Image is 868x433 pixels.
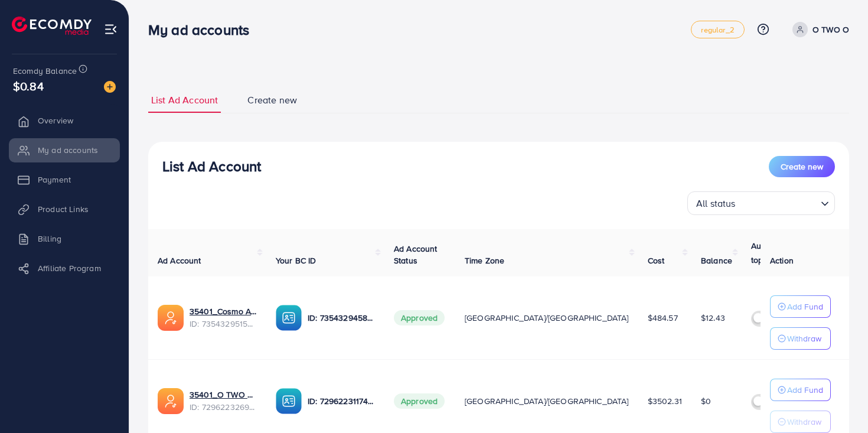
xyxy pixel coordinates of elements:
[104,81,116,93] img: image
[739,193,816,212] input: Search for option
[787,299,823,314] p: Add Fund
[770,327,831,350] button: Withdraw
[701,312,725,324] span: $12.43
[190,389,257,413] div: <span class='underline'>35401_O TWO O GULF_1698784397995</span></br>7296223269223563266
[276,305,302,331] img: ic-ba-acc.ded83a64.svg
[190,305,257,317] a: 35401_Cosmo Arabia_1712313295997
[751,239,785,267] p: Auto top-up
[104,22,118,36] img: menu
[158,305,184,331] img: ic-ads-acc.e4c84228.svg
[308,394,375,408] p: ID: 7296223117452771329
[394,243,438,266] span: Ad Account Status
[787,331,821,346] p: Withdraw
[162,158,261,175] h3: List Ad Account
[276,255,316,266] span: Your BC ID
[12,17,92,35] img: logo
[308,311,375,325] p: ID: 7354329458649743361
[465,312,629,324] span: [GEOGRAPHIC_DATA]/[GEOGRAPHIC_DATA]
[394,310,445,325] span: Approved
[648,255,665,266] span: Cost
[465,255,504,266] span: Time Zone
[787,415,821,429] p: Withdraw
[770,379,831,401] button: Add Fund
[812,22,849,37] p: O TWO O
[190,305,257,330] div: <span class='underline'>35401_Cosmo Arabia_1712313295997</span></br>7354329515798675472
[770,411,831,433] button: Withdraw
[701,395,711,407] span: $0
[701,255,732,266] span: Balance
[148,21,259,38] h3: My ad accounts
[247,93,297,107] span: Create new
[158,255,201,266] span: Ad Account
[13,65,77,77] span: Ecomdy Balance
[770,255,794,266] span: Action
[787,383,823,397] p: Add Fund
[788,22,849,37] a: O TWO O
[691,21,744,38] a: regular_2
[13,77,44,95] span: $0.84
[158,388,184,414] img: ic-ads-acc.e4c84228.svg
[769,156,835,177] button: Create new
[770,295,831,318] button: Add Fund
[190,389,257,401] a: 35401_O TWO O GULF_1698784397995
[276,388,302,414] img: ic-ba-acc.ded83a64.svg
[781,161,823,172] span: Create new
[190,401,257,413] span: ID: 7296223269223563266
[694,195,738,212] span: All status
[190,318,257,330] span: ID: 7354329515798675472
[465,395,629,407] span: [GEOGRAPHIC_DATA]/[GEOGRAPHIC_DATA]
[701,26,734,34] span: regular_2
[648,395,682,407] span: $3502.31
[687,191,835,215] div: Search for option
[394,393,445,409] span: Approved
[151,93,218,107] span: List Ad Account
[648,312,678,324] span: $484.57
